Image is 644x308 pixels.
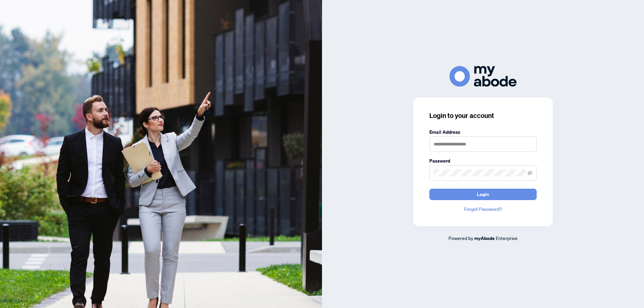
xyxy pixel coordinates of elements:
[528,171,532,175] span: eye-invisible
[449,66,517,86] img: ma-logo
[429,128,537,136] label: Email Address
[429,189,537,200] button: Login
[429,205,537,213] a: Forgot Password?
[429,111,537,120] h3: Login to your account
[448,235,473,241] span: Powered by
[429,157,537,165] label: Password
[477,189,489,200] span: Login
[474,235,495,242] a: myAbode
[496,235,518,241] span: Enterprise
